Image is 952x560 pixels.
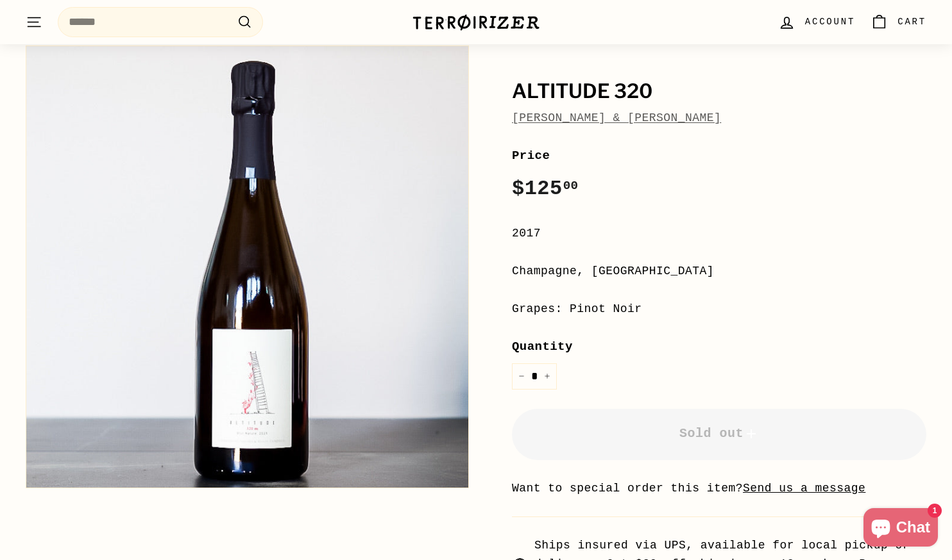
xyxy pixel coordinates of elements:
[805,15,855,29] span: Account
[512,111,721,124] a: [PERSON_NAME] & [PERSON_NAME]
[512,262,926,281] div: Champagne, [GEOGRAPHIC_DATA]
[26,46,468,488] img: Altitude 320
[897,15,926,29] span: Cart
[679,426,759,441] span: Sold out
[512,479,926,498] li: Want to special order this item?
[863,3,934,41] a: Cart
[860,508,942,550] inbox-online-store-chat: Shopify online store chat
[512,300,926,318] div: Grapes: Pinot Noir
[512,224,926,243] div: 2017
[512,177,579,201] span: $125
[563,179,579,193] sup: 00
[512,337,926,356] label: Quantity
[770,3,863,41] a: Account
[512,409,926,460] button: Sold out
[512,363,557,390] input: quantity
[512,146,926,165] label: Price
[538,363,557,390] button: Increase item quantity by one
[743,482,865,495] a: Send us a message
[512,363,531,390] button: Reduce item quantity by one
[512,81,926,103] h1: Altitude 320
